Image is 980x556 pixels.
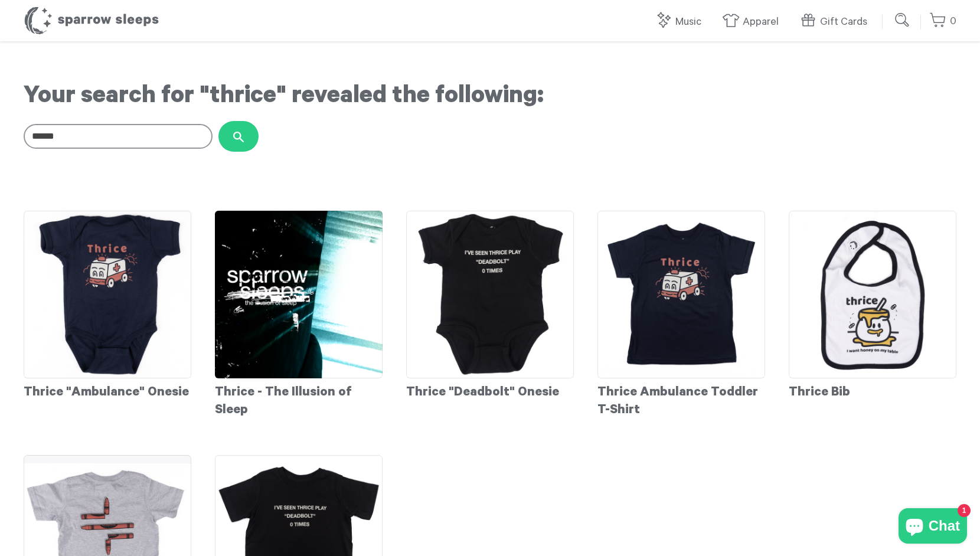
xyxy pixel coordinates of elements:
[406,211,574,378] img: Thrice-DeadboltOnesie_grande.png
[789,211,956,378] img: Thrice-Bib_grande.png
[406,211,574,402] a: Thrice "Deadbolt" Onesie
[722,9,785,35] a: Apparel
[24,378,191,402] div: Thrice "Ambulance" Onesie
[24,83,956,113] h1: Your search for "thrice" revealed the following:
[24,211,191,378] img: Thrice-AmbulanceOnesie_grande.png
[24,6,159,35] h1: Sparrow Sleeps
[655,9,707,35] a: Music
[215,378,383,420] div: Thrice - The Illusion of Sleep
[215,211,383,378] img: SS-TheIllusionOfSleep-Cover-1600x1600_grande.png
[406,378,574,402] div: Thrice "Deadbolt" Onesie
[799,9,873,35] a: Gift Cards
[24,211,191,402] a: Thrice "Ambulance" Onesie
[597,211,765,420] a: Thrice Ambulance Toddler T-Shirt
[215,211,383,420] a: Thrice - The Illusion of Sleep
[789,378,956,402] div: Thrice Bib
[929,9,956,34] a: 0
[891,8,914,32] input: Submit
[895,508,971,547] inbox-online-store-chat: Shopify online store chat
[789,211,956,402] a: Thrice Bib
[597,378,765,420] div: Thrice Ambulance Toddler T-Shirt
[597,211,765,378] img: Thrice-AmbulanceToddlerTee_grande.png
